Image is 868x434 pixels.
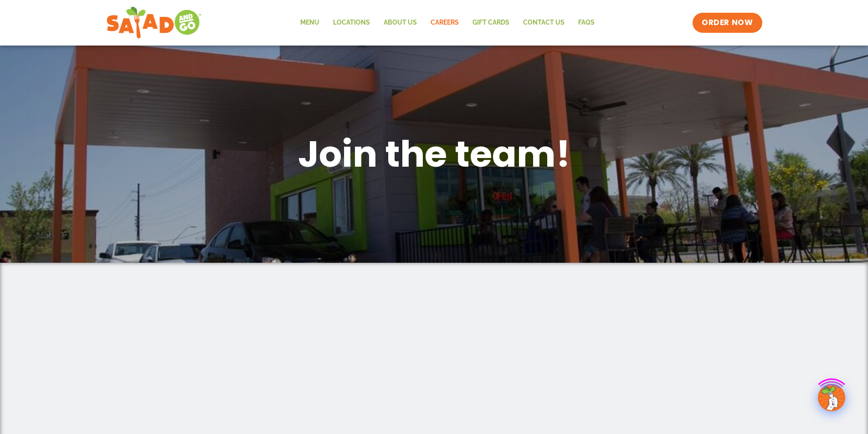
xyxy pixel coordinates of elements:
[293,12,601,33] nav: Menu
[106,5,202,41] img: new-SAG-logo-768×292
[702,17,753,28] span: ORDER NOW
[424,12,466,33] a: Careers
[326,12,377,33] a: Locations
[377,12,424,33] a: About Us
[516,12,571,33] a: Contact Us
[293,12,326,33] a: Menu
[197,130,671,178] h1: Join the team!
[693,13,762,33] a: ORDER NOW
[571,12,601,33] a: FAQs
[466,12,516,33] a: GIFT CARDS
